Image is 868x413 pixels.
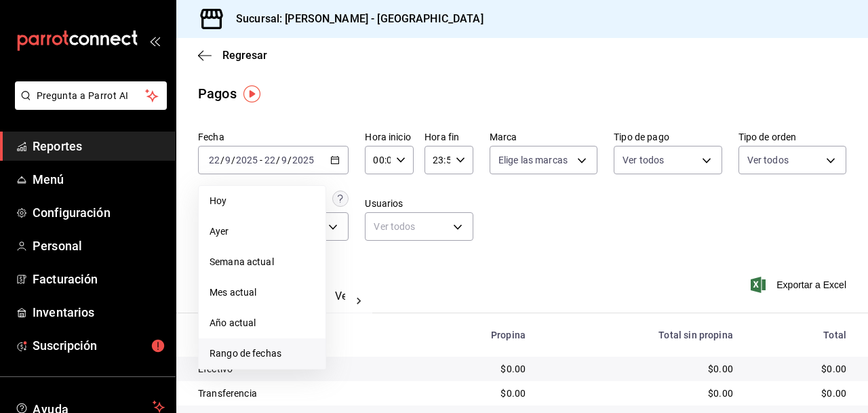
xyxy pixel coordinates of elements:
label: Marca [490,132,597,142]
input: ---- [292,155,315,165]
button: Exportar a Excel [753,277,846,293]
span: / [231,155,235,165]
input: -- [224,155,231,165]
div: Total [755,330,846,340]
span: / [288,155,292,165]
span: Mes actual [210,286,315,300]
div: Total sin propina [547,330,733,340]
span: / [276,155,280,165]
span: Semana actual [210,255,315,269]
div: Pagos [198,83,237,104]
span: Menú [33,170,165,189]
div: $0.00 [547,387,733,400]
span: Ayer [210,224,315,239]
span: Elige las marcas [498,153,568,167]
div: Transferencia [198,387,404,400]
label: Fecha [198,132,349,142]
div: $0.00 [755,387,846,400]
span: - [260,155,262,165]
span: Suscripción [33,336,165,355]
input: ---- [235,155,258,165]
img: Tooltip marker [243,85,260,102]
span: Inventarios [33,303,165,321]
div: Propina [426,330,526,340]
span: Facturación [33,270,165,288]
button: open_drawer_menu [149,35,160,46]
span: Personal [33,237,165,255]
label: Usuarios [365,199,473,208]
div: $0.00 [547,362,733,376]
span: Regresar [222,49,267,62]
label: Hora inicio [365,132,414,142]
a: Pregunta a Parrot AI [9,98,167,113]
input: -- [264,155,276,165]
input: -- [208,155,220,165]
span: Rango de fechas [210,347,315,361]
div: $0.00 [426,362,526,376]
span: Hoy [210,194,315,208]
button: Ver pagos [335,290,386,313]
span: Ver todos [623,153,664,167]
span: Reportes [33,137,165,155]
span: / [220,155,224,165]
div: $0.00 [426,387,526,400]
div: Ver todos [365,212,473,241]
button: Pregunta a Parrot AI [15,81,167,110]
input: -- [281,155,288,165]
h3: Sucursal: [PERSON_NAME] - [GEOGRAPHIC_DATA] [225,11,484,27]
label: Hora fin [425,132,473,142]
button: Regresar [198,49,267,62]
span: Pregunta a Parrot AI [37,89,146,103]
div: $0.00 [755,362,846,376]
span: Configuración [33,203,165,222]
label: Tipo de orden [738,132,846,142]
span: Ver todos [747,153,789,167]
span: Año actual [210,316,315,330]
label: Tipo de pago [614,132,722,142]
